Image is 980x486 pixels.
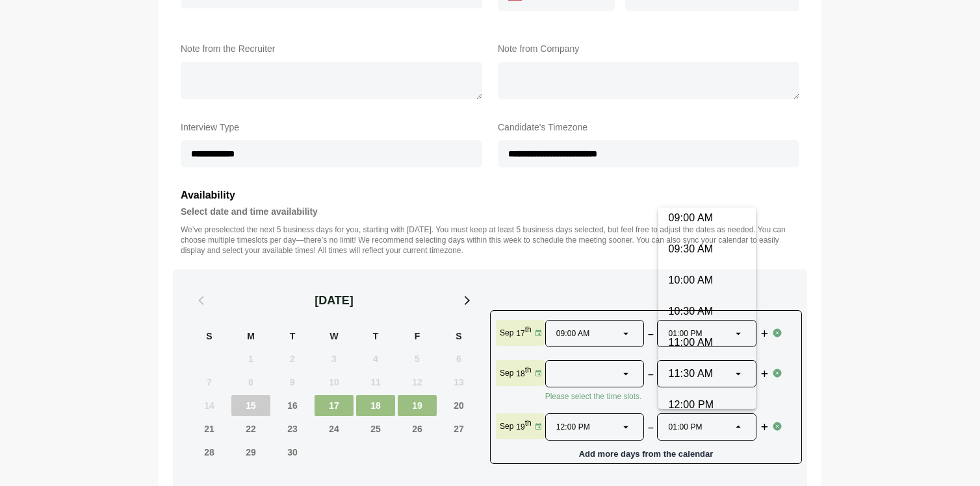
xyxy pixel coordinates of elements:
[439,348,478,369] span: Saturday, September 6, 2025
[190,442,229,463] span: Sunday, September 28, 2025
[356,372,395,393] span: Thursday, September 11, 2025
[398,419,437,439] span: Friday, September 26, 2025
[315,291,354,310] div: [DATE]
[525,325,532,334] sup: th
[439,395,478,416] span: Saturday, September 20, 2025
[273,442,312,463] span: Tuesday, September 30, 2025
[356,419,395,439] span: Thursday, September 25, 2025
[398,372,437,393] span: Friday, September 12, 2025
[516,369,524,378] strong: 18
[516,329,524,338] strong: 17
[498,119,799,135] label: Candidate's Timezone
[439,329,478,346] div: S
[231,395,270,416] span: Monday, September 15, 2025
[315,419,354,439] span: Wednesday, September 24, 2025
[669,397,746,413] div: 12:00 PM
[181,204,799,219] h4: Select date and time availability
[356,329,395,346] div: T
[181,119,482,135] label: Interview Type
[315,348,354,369] span: Wednesday, September 3, 2025
[398,348,437,369] span: Friday, September 5, 2025
[500,421,513,431] p: Sep
[190,395,229,416] span: Sunday, September 14, 2025
[439,372,478,393] span: Saturday, September 13, 2025
[498,41,799,56] label: Note from Company
[356,348,395,369] span: Thursday, September 4, 2025
[516,422,524,431] strong: 19
[669,304,746,319] div: 10:30 AM
[273,395,312,416] span: Tuesday, September 16, 2025
[273,372,312,393] span: Tuesday, September 9, 2025
[231,442,270,463] span: Monday, September 29, 2025
[439,419,478,439] span: Saturday, September 27, 2025
[315,395,354,416] span: Wednesday, September 17, 2025
[231,348,270,369] span: Monday, September 1, 2025
[669,273,746,288] div: 10:00 AM
[545,391,773,402] p: Please select the time slots.
[398,395,437,416] span: Friday, September 19, 2025
[181,187,799,204] h3: Availability
[181,41,482,56] label: Note from the Recruiter
[315,372,354,393] span: Wednesday, September 10, 2025
[556,414,590,440] span: 12:00 PM
[273,348,312,369] span: Tuesday, September 2, 2025
[525,365,532,374] sup: th
[500,328,513,338] p: Sep
[231,372,270,393] span: Monday, September 8, 2025
[500,368,513,378] p: Sep
[669,335,746,350] div: 11:00 AM
[181,225,799,256] p: We’ve preselected the next 5 business days for you, starting with [DATE]. You must keep at least ...
[231,329,270,346] div: M
[556,321,590,346] span: 09:00 AM
[525,419,532,428] sup: th
[273,419,312,439] span: Tuesday, September 23, 2025
[669,210,746,226] div: 09:00 AM
[669,366,746,382] div: 11:30 AM
[398,329,437,346] div: F
[273,329,312,346] div: T
[496,444,796,458] p: Add more days from the calendar
[669,241,746,257] div: 09:30 AM
[231,419,270,439] span: Monday, September 22, 2025
[356,395,395,416] span: Thursday, September 18, 2025
[668,414,702,440] span: 01:00 PM
[190,372,229,393] span: Sunday, September 7, 2025
[315,329,354,346] div: W
[190,329,229,346] div: S
[190,419,229,439] span: Sunday, September 21, 2025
